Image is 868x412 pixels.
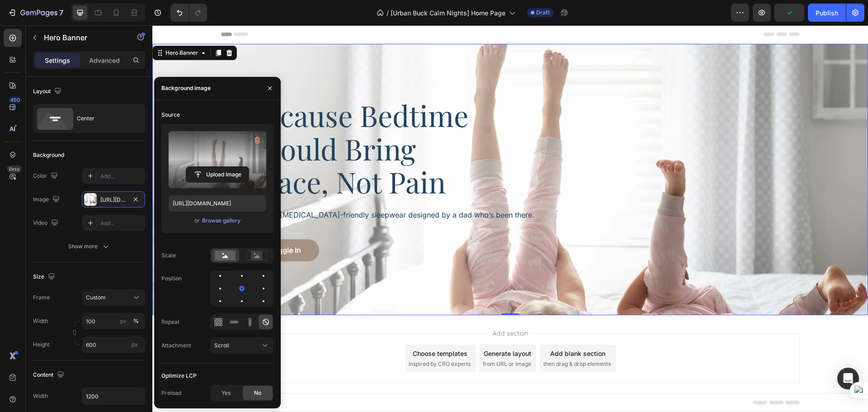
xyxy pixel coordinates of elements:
div: Show more [68,242,110,251]
button: Scroll [210,337,274,354]
input: https://example.com/image.jpg [169,195,266,212]
div: Beta [7,166,22,173]
div: Source [161,111,180,119]
button: Publish [808,4,846,22]
span: inspired by CRO experts [256,335,318,343]
input: px% [82,313,145,329]
input: px [82,336,145,353]
button: Show more [33,238,145,255]
div: Generate layout [331,323,379,333]
span: Custom [86,294,106,302]
span: from URL or image [330,335,379,343]
button: px [131,316,142,327]
p: 7 [59,7,63,18]
button: 7 [4,4,67,22]
span: then drag & drop elements [391,335,458,343]
iframe: Design area [152,25,868,412]
span: [Urban Buck Calm Nights] Home Page [391,8,505,18]
div: % [133,317,139,325]
button: % [118,316,129,327]
label: Height [33,341,50,349]
div: Center [77,108,132,129]
span: px [132,341,138,348]
label: Frame [33,294,50,302]
p: Advanced [89,56,120,65]
div: Add... [100,172,143,180]
div: Width [33,392,48,400]
input: Auto [82,388,145,404]
div: Size [33,271,57,283]
button: Browse gallery [202,216,241,225]
button: Upload Image [186,166,249,183]
div: Background [33,151,64,159]
div: 450 [9,96,22,104]
div: Content [33,369,66,381]
span: Scroll [214,342,229,349]
span: / [387,8,389,18]
span: or [194,215,200,226]
p: Hero Banner [44,32,121,43]
div: Publish [816,8,838,18]
div: Optimize LCP [161,372,197,380]
div: Background image [161,84,211,92]
div: Position [161,275,182,283]
div: Preload [161,389,181,397]
div: Add blank section [398,323,453,333]
label: Width [33,317,48,325]
div: Repeat [161,318,179,326]
div: Undo/Redo [170,4,207,22]
div: Browse gallery [202,217,241,225]
span: Add section [336,303,379,313]
div: Add... [100,219,143,227]
div: Open Intercom Messenger [837,368,859,389]
div: [URL][DOMAIN_NAME] [100,196,127,204]
p: Settings [45,56,70,65]
div: Attachment [161,341,191,350]
div: Layout [33,85,63,98]
div: Choose templates [260,323,315,333]
span: Draft [536,9,550,17]
div: Color [33,170,60,182]
div: Image [33,194,61,206]
span: No [254,389,261,397]
div: Video [33,217,60,229]
div: px [120,317,127,325]
span: Yes [222,389,231,397]
div: Scale [161,251,176,260]
button: Custom [82,289,145,306]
